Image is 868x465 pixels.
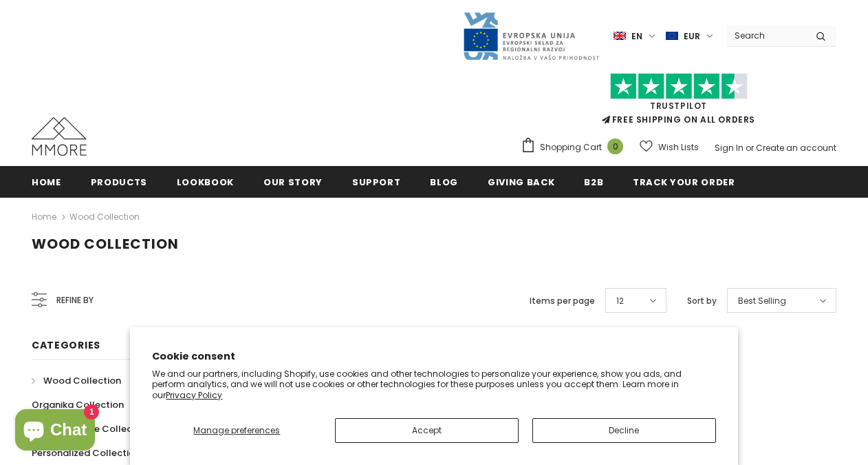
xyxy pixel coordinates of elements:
[430,176,458,189] span: Blog
[640,135,699,159] a: Wish Lists
[11,409,99,454] inbox-online-store-chat: Shopify online store chat
[177,176,234,189] span: Lookbook
[43,374,121,387] span: Wood Collection
[684,30,700,43] span: EUR
[32,338,100,352] span: Categories
[584,176,603,189] span: B2B
[521,79,836,125] span: FREE SHIPPING ON ALL ORDERS
[521,137,630,158] a: Shopping Cart 0
[193,424,280,436] span: Manage preferences
[152,418,321,443] button: Manage preferences
[335,418,519,443] button: Accept
[584,166,603,197] a: B2B
[614,30,626,42] img: i-lang-1.png
[91,176,147,189] span: Products
[32,117,87,156] img: MMORE Cases
[631,30,642,43] span: en
[32,166,61,197] a: Home
[32,176,61,189] span: Home
[177,166,234,197] a: Lookbook
[726,25,805,45] input: Search Site
[462,30,600,41] a: Javni Razpis
[530,294,595,308] label: Items per page
[263,166,323,197] a: Our Story
[263,176,323,189] span: Our Story
[633,166,735,197] a: Track your order
[616,294,624,308] span: 12
[633,176,735,189] span: Track your order
[687,294,717,308] label: Sort by
[32,398,124,411] span: Organika Collection
[32,209,56,225] a: Home
[488,166,554,197] a: Giving back
[488,176,554,189] span: Giving back
[32,369,121,393] a: Wood Collection
[56,293,94,308] span: Refine by
[352,166,401,197] a: support
[650,100,707,112] a: Trustpilot
[352,176,401,189] span: support
[69,211,140,223] a: Wood Collection
[152,369,715,401] p: We and our partners, including Shopify, use cookies and other technologies to personalize your ex...
[540,141,602,154] span: Shopping Cart
[462,11,600,61] img: Javni Razpis
[32,393,124,417] a: Organika Collection
[32,234,179,254] span: Wood Collection
[532,418,716,443] button: Decline
[746,142,754,154] span: or
[152,349,715,364] h2: Cookie consent
[91,166,147,197] a: Products
[610,73,748,100] img: Trust Pilot Stars
[430,166,458,197] a: Blog
[607,138,623,154] span: 0
[658,141,699,154] span: Wish Lists
[756,142,836,154] a: Create an account
[738,294,786,308] span: Best Selling
[715,142,744,154] a: Sign In
[166,389,222,401] a: Privacy Policy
